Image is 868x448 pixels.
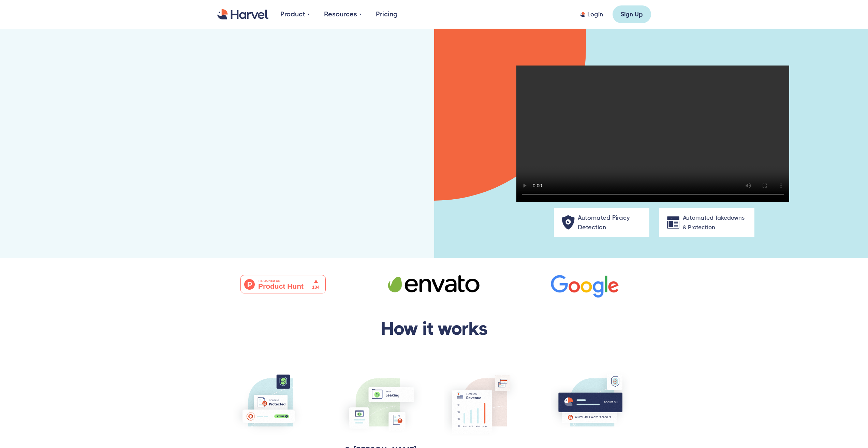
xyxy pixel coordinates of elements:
a: home [217,9,268,20]
img: Revenue leak prevention tool for content creators [337,366,425,442]
a: Sign Up [613,5,651,23]
img: Harvel - Copyright protection for next-gen creators | Product Hunt [240,275,326,293]
a: Pricing [376,9,398,19]
img: Automated Google DMCA Copyright Protection - Harvel.io [551,275,619,298]
a: Login [580,10,603,18]
div: Automated Piracy Detection [578,213,640,232]
div: Product [280,9,310,19]
div: Automated Takedowns & Protection [683,213,745,232]
img: Anti piracy Tools Setting Icon [551,366,639,442]
img: Content secure and protected icon [230,366,318,442]
div: Login [587,10,603,18]
img: Increased revenue chart [444,366,532,442]
div: Sign Up [621,10,643,18]
div: Product [280,9,305,19]
div: Resources [324,9,362,19]
div: Resources [324,9,357,19]
h2: How it works [381,319,487,338]
img: Automated Envato Copyright Protection - Harvel.io [388,275,480,293]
